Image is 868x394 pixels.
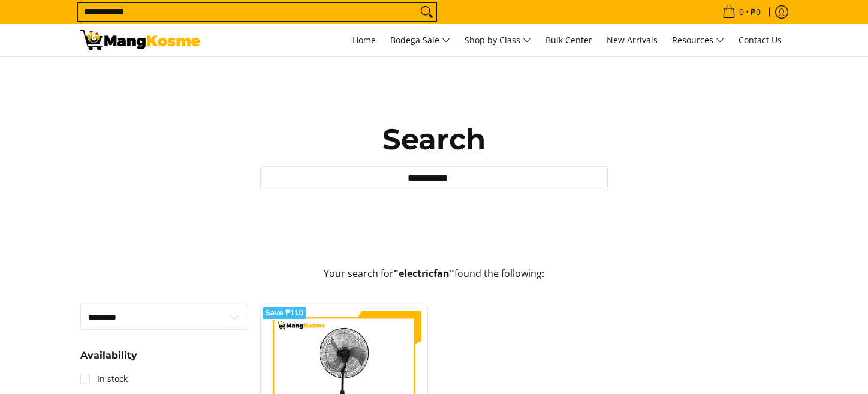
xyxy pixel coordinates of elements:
[607,34,658,46] span: New Arrivals
[601,24,664,56] a: New Arrivals
[80,369,128,389] a: In stock
[394,267,454,280] strong: "electricfan"
[540,24,598,56] a: Bulk Center
[417,3,436,21] button: Search
[384,24,456,56] a: Bodega Sale
[672,33,724,48] span: Resources
[545,34,592,46] span: Bulk Center
[733,24,788,56] a: Contact Us
[739,34,782,46] span: Contact Us
[749,8,762,16] span: ₱0
[260,121,608,157] h1: Search
[459,24,537,56] a: Shop by Class
[346,24,382,56] a: Home
[719,5,764,19] span: •
[80,351,137,360] span: Availability
[80,266,788,293] p: Your search for found the following:
[666,24,730,56] a: Resources
[390,33,450,48] span: Bodega Sale
[737,8,746,16] span: 0
[80,30,200,50] img: Search: 1 result found for &quot;electricfan&quot; | Mang Kosme
[465,33,531,48] span: Shop by Class
[352,34,376,46] span: Home
[80,351,137,369] summary: Open
[265,309,303,317] span: Save ₱110
[212,24,788,56] nav: Main Menu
